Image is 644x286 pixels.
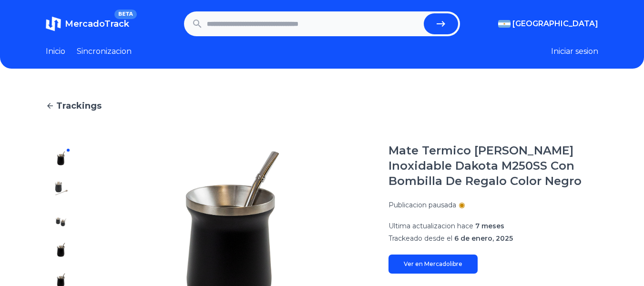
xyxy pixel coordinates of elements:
[388,234,452,243] span: Trackeado desde el
[53,181,69,196] img: Mate Termico De Acero Inoxidable Dakota M250SS Con Bombilla De Regalo Color Negro
[512,18,598,30] span: [GEOGRAPHIC_DATA]
[388,255,478,274] a: Ver en Mercadolibre
[454,234,513,243] span: 6 de enero, 2025
[498,20,511,28] img: Argentina
[53,212,69,227] img: Mate Termico De Acero Inoxidable Dakota M250SS Con Bombilla De Regalo Color Negro
[65,19,129,29] span: MercadoTrack
[388,222,473,230] span: Ultima actualizacion hace
[77,46,132,57] a: Sincronizacion
[551,46,598,57] button: Iniciar sesion
[46,99,598,112] a: Trackings
[388,143,598,189] h1: Mate Termico [PERSON_NAME] Inoxidable Dakota M250SS Con Bombilla De Regalo Color Negro
[46,16,61,31] img: MercadoTrack
[475,222,504,230] span: 7 meses
[46,16,129,31] a: MercadoTrackBETA
[388,200,456,210] p: Publicacion pausada
[53,151,69,166] img: Mate Termico De Acero Inoxidable Dakota M250SS Con Bombilla De Regalo Color Negro
[46,46,65,57] a: Inicio
[53,242,69,257] img: Mate Termico De Acero Inoxidable Dakota M250SS Con Bombilla De Regalo Color Negro
[498,18,598,30] button: [GEOGRAPHIC_DATA]
[56,99,102,112] span: Trackings
[114,10,137,19] span: BETA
